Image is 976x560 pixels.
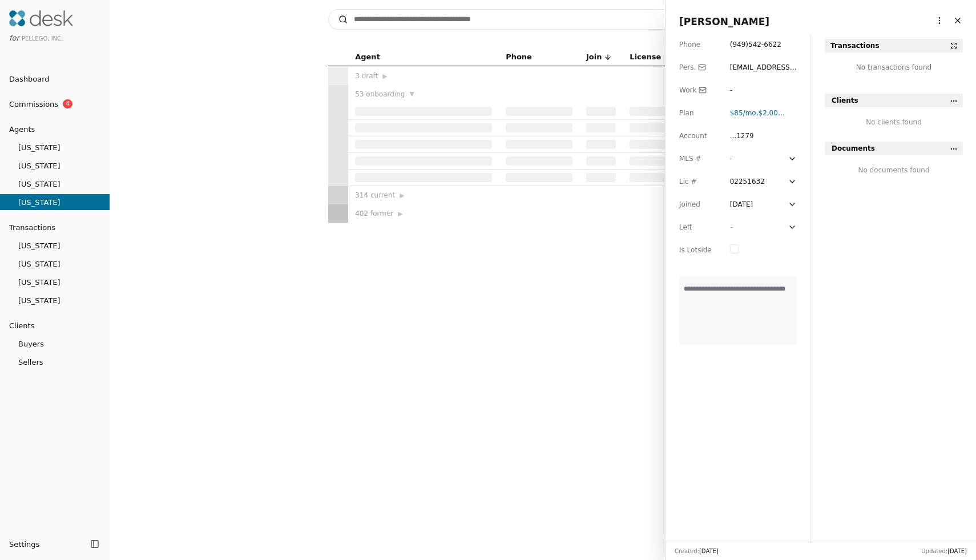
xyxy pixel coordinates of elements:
[759,109,793,117] span: $2,000 fee
[832,95,858,106] span: Clients
[355,70,492,82] div: 3 draft
[825,116,963,128] div: No clients found
[398,209,402,219] span: ▶
[400,191,404,201] span: ▶
[506,51,532,63] span: Phone
[679,130,712,142] div: Account
[730,199,753,210] div: [DATE]
[675,547,719,555] div: Created:
[382,71,387,82] span: ▶
[679,244,712,256] div: Is Lotside
[830,40,880,51] div: Transactions
[730,63,797,83] span: [EMAIL_ADDRESS][DOMAIN_NAME]
[730,109,759,117] span: ,
[355,51,380,63] span: Agent
[730,176,785,187] div: 02251632
[679,176,712,187] div: Lic #
[586,51,602,63] span: Join
[947,548,967,554] span: [DATE]
[9,34,19,42] span: for
[679,39,712,50] div: Phone
[679,62,712,73] div: Pers.
[9,538,39,550] span: Settings
[63,99,72,108] span: 4
[699,548,719,554] span: [DATE]
[730,41,781,49] span: ( 949 ) 542 - 6622
[5,535,87,553] button: Settings
[832,143,875,154] span: Documents
[679,199,712,210] div: Joined
[825,62,963,80] div: No transactions found
[355,88,405,100] span: 53 onboarding
[921,547,967,555] div: Updated:
[679,107,712,119] div: Plan
[730,109,756,117] span: $85 /mo
[730,153,785,164] div: -
[22,35,63,42] span: Pellego, Inc.
[730,223,732,231] span: -
[409,89,414,99] span: ▼
[630,51,661,63] span: License
[679,153,712,164] div: MLS #
[355,208,492,219] div: 402 former
[9,10,73,26] img: Desk
[825,164,963,176] div: No documents found
[679,221,712,233] div: Left
[679,14,962,30] span: [PERSON_NAME]
[730,84,797,96] div: -
[355,190,492,201] div: 314 current
[679,84,712,96] div: Work
[730,130,797,142] div: ...1279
